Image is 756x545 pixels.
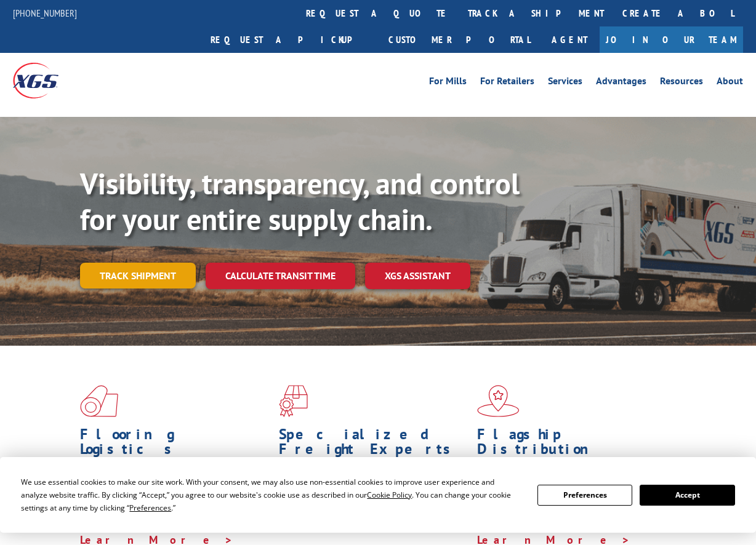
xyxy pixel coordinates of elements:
[477,427,667,477] h1: Flagship Distribution Model
[477,385,520,417] img: xgs-icon-flagship-distribution-model-red
[206,263,355,289] a: Calculate transit time
[596,76,646,90] a: Advantages
[717,76,743,90] a: About
[429,76,467,90] a: For Mills
[80,164,520,238] b: Visibility, transparency, and control for your entire supply chain.
[537,485,632,506] button: Preferences
[365,263,470,289] a: XGS ASSISTANT
[13,7,77,19] a: [PHONE_NUMBER]
[640,485,734,506] button: Accept
[379,26,539,53] a: Customer Portal
[21,475,523,514] div: We use essential cookies to make our site work. With your consent, we may also use non-essential ...
[201,26,379,53] a: Request a pickup
[80,427,270,477] h1: Flooring Logistics Solutions
[80,385,118,417] img: xgs-icon-total-supply-chain-intelligence-red
[660,76,703,90] a: Resources
[600,26,743,53] a: Join Our Team
[548,76,582,90] a: Services
[367,490,412,500] span: Cookie Policy
[279,427,468,463] h1: Specialized Freight Experts
[129,503,171,513] span: Preferences
[539,26,600,53] a: Agent
[480,76,534,90] a: For Retailers
[279,385,308,417] img: xgs-icon-focused-on-flooring-red
[80,263,196,288] a: Track shipment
